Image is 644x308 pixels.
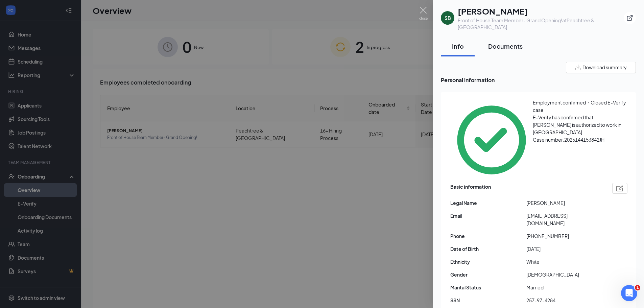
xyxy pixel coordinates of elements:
span: Email [450,212,526,219]
span: Basic information [450,183,491,194]
button: Download summary [566,62,636,73]
span: Case number: 2025144153842JH [533,137,604,143]
span: 1 [635,285,640,290]
span: White [526,258,602,265]
span: Legal Name [450,199,526,207]
span: Phone [450,232,526,240]
span: SSN [450,297,526,304]
span: [EMAIL_ADDRESS][DOMAIN_NAME] [526,212,602,227]
span: Gender [450,271,526,278]
svg: CheckmarkCircle [450,99,533,181]
span: 257-97-4284 [526,297,602,304]
button: ExternalLink [624,12,636,24]
span: Personal information [441,76,636,84]
span: Download summary [582,64,627,71]
span: Employment confirmed・Closed E-Verify case [533,99,626,113]
h1: [PERSON_NAME] [458,5,624,17]
span: Ethnicity [450,258,526,265]
div: Info [448,42,468,50]
span: [PHONE_NUMBER] [526,232,602,240]
iframe: Intercom live chat [621,285,637,301]
div: Front of House Team Member- Grand Opening! at Peachtree & [GEOGRAPHIC_DATA] [458,17,624,30]
span: Married [526,284,602,291]
svg: ExternalLink [626,15,633,21]
span: Marital Status [450,284,526,291]
span: [DEMOGRAPHIC_DATA] [526,271,602,278]
span: [DATE] [526,245,602,253]
div: SB [445,15,451,21]
span: E-Verify has confirmed that [PERSON_NAME] is authorized to work in [GEOGRAPHIC_DATA]. [533,114,621,135]
span: [PERSON_NAME] [526,199,602,207]
div: Documents [488,42,523,50]
span: Date of Birth [450,245,526,253]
